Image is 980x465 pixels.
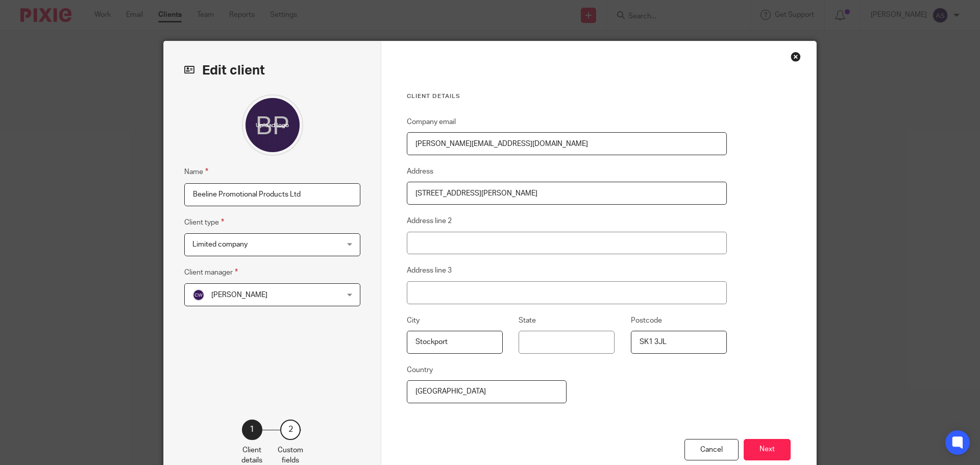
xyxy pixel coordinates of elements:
[407,166,433,177] label: Address
[280,420,301,440] div: 2
[184,62,360,79] h2: Edit client
[631,315,662,326] label: Postcode
[684,439,739,461] div: Cancel
[184,166,208,178] label: Name
[407,315,420,326] label: City
[407,216,452,226] label: Address line 2
[407,365,433,375] label: Country
[184,216,224,228] label: Client type
[192,241,248,248] span: Limited company
[407,92,727,101] h3: Client details
[519,315,536,326] label: State
[242,420,262,440] div: 1
[744,439,791,461] button: Next
[192,289,205,301] img: svg%3E
[407,265,452,276] label: Address line 3
[791,52,801,62] div: Close this dialog window
[184,266,238,278] label: Client manager
[407,117,456,127] label: Company email
[211,291,267,299] span: [PERSON_NAME]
